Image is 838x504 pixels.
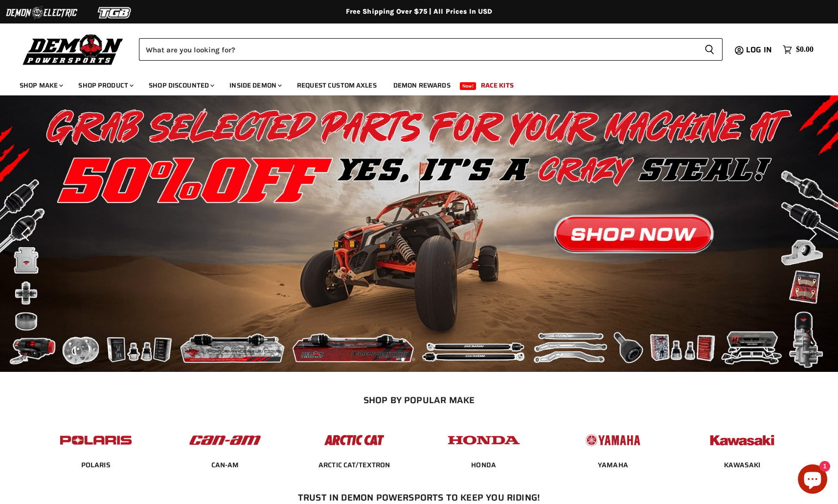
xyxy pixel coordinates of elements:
[139,38,697,61] input: Search
[433,358,437,361] li: Page dot 4
[401,358,405,361] li: Page dot 1
[697,38,723,61] button: Search
[471,460,496,469] a: HONDA
[724,460,760,470] span: KAWASAKI
[211,460,239,470] span: CAN-AM
[704,425,780,455] img: POPULAR_MAKE_logo_6_76e8c46f-2d1e-4ecc-b320-194822857d41.jpg
[724,460,760,469] a: KAWASAKI
[412,358,415,361] li: Page dot 2
[58,425,134,455] img: POPULAR_MAKE_logo_2_dba48cf1-af45-46d4-8f73-953a0f002620.jpg
[28,7,811,16] div: Free Shipping Over $75 | All Prices In USD
[598,460,628,469] a: YAMAHA
[471,460,496,470] span: HONDA
[795,464,830,496] inbox-online-store-chat: Shopify online store chat
[12,75,69,95] a: Shop Make
[211,460,239,469] a: CAN-AM
[801,224,821,244] button: Next
[742,46,778,54] a: Log in
[386,75,458,95] a: Demon Rewards
[423,358,426,361] li: Page dot 3
[598,460,628,470] span: YAMAHA
[5,3,78,22] img: Demon Electric Logo 2
[71,75,139,95] a: Shop Product
[78,3,152,22] img: TGB Logo 2
[17,224,37,244] button: Previous
[318,460,390,469] a: ARCTIC CAT/TEXTRON
[40,395,798,405] h2: SHOP BY POPULAR MAKE
[141,75,220,95] a: Shop Discounted
[290,75,384,95] a: Request Custom Axles
[318,460,390,470] span: ARCTIC CAT/TEXTRON
[796,45,814,54] span: $0.00
[20,32,127,67] img: Demon Powersports
[474,75,521,95] a: Race Kits
[778,43,818,57] a: $0.00
[316,425,392,455] img: POPULAR_MAKE_logo_3_027535af-6171-4c5e-a9bc-f0eccd05c5d6.jpg
[222,75,288,95] a: Inside Demon
[51,492,787,503] h2: Trust In Demon Powersports To Keep You Riding!
[746,44,772,56] span: Log in
[81,460,111,469] a: POLARIS
[139,38,723,61] form: Product
[575,425,651,455] img: POPULAR_MAKE_logo_5_20258e7f-293c-4aac-afa8-159eaa299126.jpg
[446,425,522,455] img: POPULAR_MAKE_logo_4_4923a504-4bac-4306-a1be-165a52280178.jpg
[187,425,263,455] img: POPULAR_MAKE_logo_1_adc20308-ab24-48c4-9fac-e3c1a623d575.jpg
[460,82,476,90] span: New!
[81,460,111,470] span: POLARIS
[12,71,811,95] ul: Main menu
